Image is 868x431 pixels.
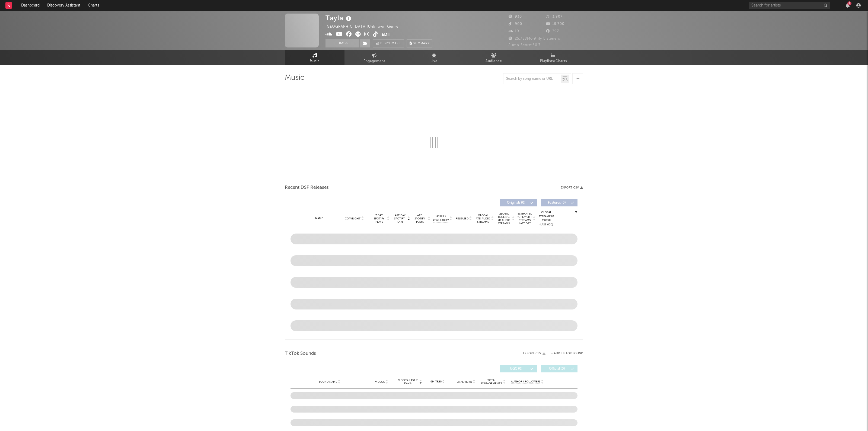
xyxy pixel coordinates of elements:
[413,214,427,224] span: ATD Spotify Plays
[545,352,583,355] button: + Add TikTok Sound
[455,380,472,384] span: Total Views
[382,31,391,38] button: Edit
[503,77,561,81] input: Search by song name or URL
[319,380,337,384] span: Sound Name
[476,214,490,224] span: Global ATD Audio Streams
[425,380,450,384] div: 6M Trend
[404,50,464,65] a: Live
[397,379,419,385] span: Videos (last 7 days)
[344,50,404,65] a: Engagement
[430,58,438,65] span: Live
[433,214,449,222] span: Spotify Popularity
[846,3,850,8] button: 2
[500,365,537,372] button: UGC(0)
[546,22,564,26] span: 15,700
[551,352,583,355] button: + Add TikTok Sound
[456,217,468,220] span: Released
[325,39,359,47] button: Track
[523,352,545,355] button: Export CSV
[372,214,386,224] span: 7 Day Spotify Plays
[504,367,529,371] span: UGC ( 0 )
[847,1,851,5] div: 2
[541,199,577,206] button: Features(0)
[285,50,344,65] a: Music
[325,24,405,30] div: [GEOGRAPHIC_DATA] | Unknown Genre
[301,216,337,221] div: Name
[345,217,360,220] span: Copyright
[524,50,583,65] a: Playlists/Charts
[504,201,529,205] span: Originals ( 0 )
[392,214,407,224] span: Last Day Spotify Plays
[546,15,563,18] span: 3,907
[561,186,583,189] button: Export CSV
[509,30,519,33] span: 19
[749,2,830,9] input: Search for artists
[500,199,537,206] button: Originals(0)
[538,210,554,227] div: Global Streaming Trend (Last 60D)
[285,350,316,357] span: TikTok Sounds
[285,184,329,191] span: Recent DSP Releases
[464,50,524,65] a: Audience
[541,365,577,372] button: Official(0)
[481,379,503,385] span: Total Engagements
[486,58,502,65] span: Audience
[544,367,569,371] span: Official ( 0 )
[511,380,540,384] span: Author / Followers
[544,201,569,205] span: Features ( 0 )
[496,212,511,225] span: Global Rolling 7D Audio Streams
[373,39,404,47] a: Benchmark
[325,14,353,23] div: Tayla
[375,380,385,384] span: Videos
[546,30,559,33] span: 397
[517,212,532,225] span: Estimated % Playlist Streams Last Day
[509,43,541,47] span: Jump Score: 60.7
[380,40,401,47] span: Benchmark
[540,58,567,65] span: Playlists/Charts
[413,42,429,45] span: Summary
[509,15,522,18] span: 930
[310,58,320,65] span: Music
[407,39,432,47] button: Summary
[363,58,385,65] span: Engagement
[509,37,560,40] span: 25,758 Monthly Listeners
[509,22,522,26] span: 900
